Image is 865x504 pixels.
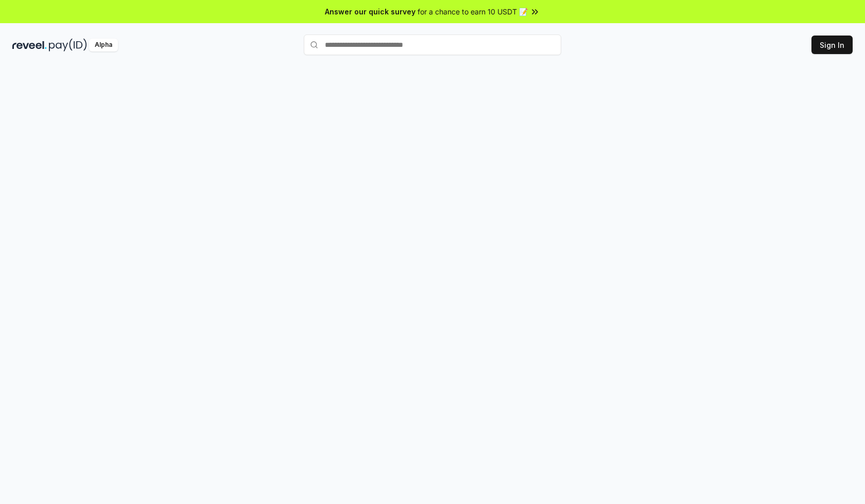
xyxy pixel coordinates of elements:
[811,36,853,54] button: Sign In
[89,39,118,51] div: Alpha
[49,39,87,51] img: pay_id
[325,6,416,17] span: Answer our quick survey
[12,39,47,51] img: reveel_dark
[418,6,528,17] span: for a chance to earn 10 USDT 📝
